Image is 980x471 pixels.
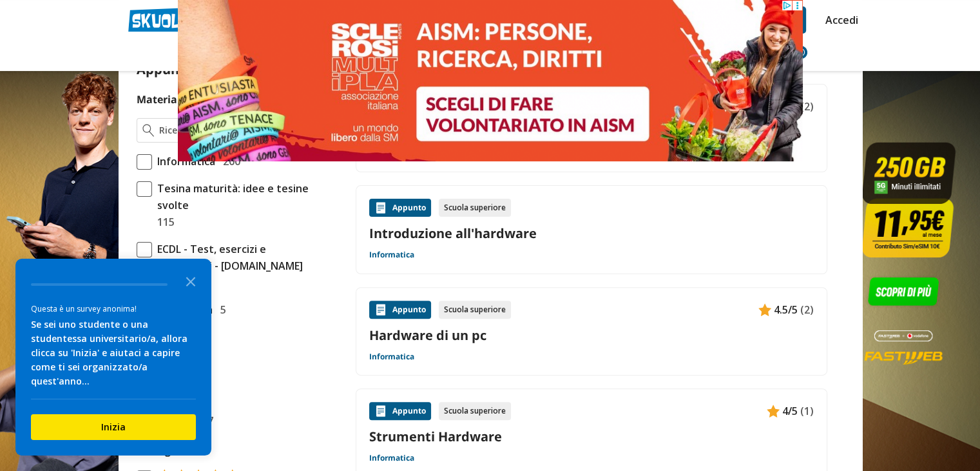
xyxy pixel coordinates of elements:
img: Appunti contenuto [767,405,780,417]
a: Accedi [825,6,852,34]
span: (1) [800,403,814,419]
div: Scuola superiore [439,301,511,319]
div: Appunto [369,199,431,217]
a: Informatica [369,250,414,260]
a: Strumenti Hardware [369,428,814,445]
span: 115 [152,214,175,230]
img: Appunti contenuto [374,303,387,316]
span: ECDL - Test, esercizi e simulazioni - [DOMAIN_NAME] [152,241,322,274]
button: Close the survey [178,268,204,294]
div: Se sei uno studente o una studentessa universitario/a, allora clicca su 'Inizia' e aiutaci a capi... [31,317,196,388]
span: 5 [215,301,226,318]
img: Appunti contenuto [758,303,771,316]
input: Ricerca materia o esame [159,124,316,137]
span: (2) [800,98,814,115]
span: 4.5/5 [774,301,798,318]
button: Inizia [31,414,196,440]
span: Tesina maturità: idee e tesine svolte [152,180,322,214]
div: Appunto [369,402,431,420]
label: Materia o esame [137,92,222,106]
img: Ricerca materia o esame [142,124,155,137]
span: 200 [218,153,240,170]
a: Hardware di un pc [369,326,814,344]
a: Informatica [369,352,414,362]
a: Informatica [369,453,414,463]
span: 4/5 [782,403,798,419]
a: Introduzione all'hardware [369,225,814,242]
div: Scuola superiore [439,199,511,217]
div: Survey [15,259,211,456]
div: Questa è un survey anonima! [31,303,196,315]
div: Scuola superiore [439,402,511,420]
span: (2) [800,301,814,318]
img: Appunti contenuto [374,201,387,214]
span: Informatica [152,153,215,170]
img: Appunti contenuto [374,405,387,417]
div: Appunto [369,301,431,319]
label: Rating [137,442,322,459]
